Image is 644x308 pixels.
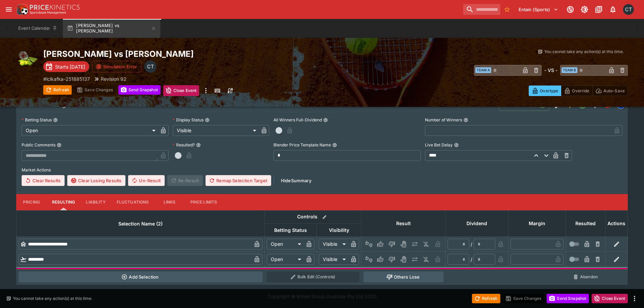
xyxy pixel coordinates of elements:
button: Bulk Edit (Controls) [267,271,359,282]
img: PriceKinetics [30,5,80,10]
p: You cannot take any action(s) at this time. [544,49,624,55]
p: Starts [DATE] [55,63,85,70]
button: Documentation [593,3,605,16]
button: Eliminated In Play [421,254,432,265]
button: Not Set [363,239,374,250]
button: Not Set [363,254,374,265]
div: / [471,256,472,263]
span: Visibility [321,226,357,234]
button: Add Selection [19,271,263,282]
p: Betting Status [22,117,52,123]
button: Cameron Tarver [621,2,636,17]
p: Resulted? [173,142,195,148]
button: Push [409,254,420,265]
label: Market Actions [22,165,622,175]
span: Selection Name (2) [111,220,170,228]
div: Cameron Tarver [144,61,157,73]
div: Start From [529,86,628,96]
button: Void [398,254,409,265]
div: Open [267,239,304,250]
button: Price Limits [185,194,223,210]
button: Simulation Error [92,61,142,72]
p: Copy To Clipboard [43,75,90,82]
p: Live Bet Delay [425,142,453,148]
button: more [630,294,639,303]
p: Public Comments [22,142,55,148]
button: Void [398,239,409,250]
img: tennis.png [16,49,38,70]
th: Margin [508,210,566,236]
h6: - VS - [544,67,557,74]
button: Notifications [607,3,619,16]
button: Refresh [472,294,500,303]
p: Revision 92 [101,75,126,82]
button: Public Comments [57,143,62,147]
button: Liability [80,194,111,210]
button: Blender Price Template Name [332,143,337,147]
span: Betting Status [267,226,314,234]
th: Result [361,210,446,236]
span: Re-Result [167,175,203,186]
span: Team B [562,67,577,73]
th: Resulted [566,210,605,236]
button: Win [375,239,386,250]
button: more [202,85,210,96]
div: Open [267,254,304,265]
button: Eliminated In Play [421,239,432,250]
button: Resulting [47,194,80,210]
button: Clear Results [22,175,65,186]
button: Overtype [529,86,561,96]
button: [PERSON_NAME] vs [PERSON_NAME] [63,19,160,38]
button: Betting Status [53,118,58,122]
img: Sportsbook Management [30,11,66,14]
button: Toggle light/dark mode [578,3,591,16]
h2: Copy To Clipboard [43,49,336,59]
p: Blender Price Template Name [273,142,331,148]
div: Cameron Tarver [623,4,634,15]
p: Display Status [173,117,204,123]
div: Visible [319,254,348,265]
button: Display Status [205,118,210,122]
img: PriceKinetics Logo [15,3,28,16]
button: Clear Losing Results [67,175,125,186]
button: Fluctuations [111,194,154,210]
button: HideSummary [277,175,315,186]
button: open drawer [3,3,15,16]
button: All Winners Full-Dividend [323,118,328,122]
div: Visible [173,125,259,136]
button: Connected to PK [564,3,576,16]
button: Others Lose [363,271,444,282]
button: Auto-Save [592,86,628,96]
button: Remap Selection Target [206,175,271,186]
p: Override [572,87,589,94]
button: Lose [386,254,397,265]
button: Abandon [568,271,603,282]
button: Close Event [592,294,628,303]
button: Push [409,239,420,250]
th: Dividend [446,210,508,236]
span: Team A [475,67,491,73]
p: Number of Winners [425,117,462,123]
button: Close Event [163,85,199,96]
div: Open [22,125,158,136]
button: Event Calendar [14,19,62,38]
button: Live Bet Delay [454,143,459,147]
button: Resulted? [196,143,201,147]
button: Win [375,254,386,265]
button: Select Tenant [515,4,562,15]
input: search [463,4,500,15]
button: Lose [386,239,397,250]
button: Send Snapshot [118,85,161,95]
button: Send Snapshot [547,294,589,303]
button: Un-Result [128,175,164,186]
p: All Winners Full-Dividend [273,117,322,123]
button: Override [561,86,592,96]
button: Links [154,194,185,210]
div: Visible [319,239,348,250]
div: / [471,241,472,248]
button: Pricing [16,194,47,210]
button: Number of Winners [463,118,468,122]
th: Controls [265,210,361,223]
button: Refresh [43,85,72,95]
